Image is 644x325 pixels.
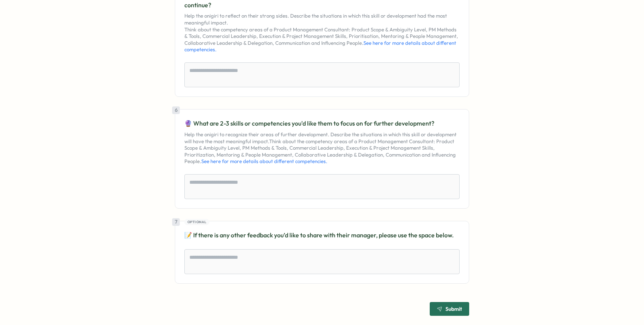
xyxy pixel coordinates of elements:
[184,40,456,53] a: See here for more details about different competencies.
[430,302,469,316] button: Submit
[201,158,327,164] a: See here for more details about different competencies.
[184,131,460,165] p: Help the onigiri to recognize their areas of further development. Describe the situations in whic...
[445,306,462,312] span: Submit
[184,13,460,53] p: Help the onigiri to reflect on their strong sides. Describe the situations in which this skill or...
[184,230,460,240] p: 📝 If there is any other feedback you’d like to share with their manager, please use the space below.
[187,219,207,225] span: Optional
[172,106,180,114] div: 6
[172,218,180,226] div: 7
[184,119,460,128] p: 🔮 What are 2-3 skills or competencies you'd like them to focus on for further development?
